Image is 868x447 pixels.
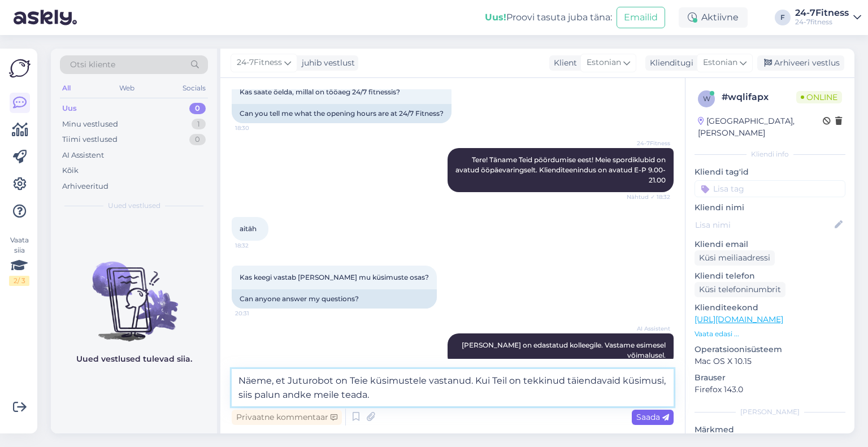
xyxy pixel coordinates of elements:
[695,424,845,436] p: Märkmed
[462,341,667,359] span: [PERSON_NAME] on edastatud kolleegile. Vastame esimesel võimalusel.
[232,104,452,123] div: Can you tell me what the opening hours are at 24/7 Fitness?
[703,57,737,69] span: Estonian
[180,81,208,96] div: Socials
[795,8,849,18] div: 24-7Fitness
[757,55,844,71] div: Arhiveeri vestlus
[695,238,845,250] p: Kliendi email
[297,57,355,69] div: juhib vestlust
[9,58,31,79] img: Askly Logo
[485,12,506,23] b: Uus!
[695,282,785,297] div: Küsi telefoninumbrit
[695,149,845,159] div: Kliendi info
[698,115,823,139] div: [GEOGRAPHIC_DATA], [PERSON_NAME]
[695,166,845,178] p: Kliendi tag'id
[62,181,108,192] div: Arhiveeritud
[485,11,612,24] div: Proovi tasuta juba täna:
[76,353,192,365] p: Uued vestlused tulevad siia.
[695,314,783,324] a: [URL][DOMAIN_NAME]
[60,81,73,96] div: All
[51,241,217,343] img: No chats
[62,103,77,114] div: Uus
[695,219,832,231] input: Lisa nimi
[549,57,577,69] div: Klient
[62,134,118,145] div: Tiimi vestlused
[775,10,791,25] div: F
[240,88,400,96] span: Kas saate öelda, millal on tööaeg 24/7 fitnessis?
[240,224,257,233] span: aitäh
[62,150,104,161] div: AI Assistent
[617,7,665,28] button: Emailid
[235,241,277,250] span: 18:32
[695,407,845,417] div: [PERSON_NAME]
[240,273,429,281] span: Kas keegi vastab [PERSON_NAME] mu küsimuste osas?
[795,8,861,27] a: 24-7Fitness24-7fitness
[636,412,669,422] span: Saada
[62,119,118,130] div: Minu vestlused
[235,124,277,132] span: 18:30
[627,193,670,201] span: Nähtud ✓ 18:32
[796,91,842,103] span: Online
[9,276,29,286] div: 2 / 3
[695,302,845,314] p: Klienditeekond
[235,309,277,318] span: 20:31
[117,81,137,96] div: Web
[108,201,160,211] span: Uued vestlused
[695,180,845,197] input: Lisa tag
[62,165,79,176] div: Kõik
[703,94,710,103] span: w
[189,134,206,145] div: 0
[695,344,845,355] p: Operatsioonisüsteem
[695,355,845,367] p: Mac OS X 10.15
[795,18,849,27] div: 24-7fitness
[722,90,796,104] div: # wqlifapx
[455,155,667,184] span: Tere! Täname Teid pöördumise eest! Meie spordiklubid on avatud ööpäevaringselt. Klienditeenindus ...
[189,103,206,114] div: 0
[9,235,29,286] div: Vaata siia
[628,324,670,333] span: AI Assistent
[695,202,845,214] p: Kliendi nimi
[232,289,437,309] div: Can anyone answer my questions?
[645,57,693,69] div: Klienditugi
[695,372,845,384] p: Brauser
[679,7,748,28] div: Aktiivne
[232,410,342,425] div: Privaatne kommentaar
[695,270,845,282] p: Kliendi telefon
[628,139,670,147] span: 24-7Fitness
[192,119,206,130] div: 1
[695,329,845,339] p: Vaata edasi ...
[70,59,115,71] span: Otsi kliente
[587,57,621,69] span: Estonian
[232,369,674,406] textarea: Näeme, et Juturobot on Teie küsimustele vastanud. Kui Teil on tekkinud täiendavaid küsimusi, siis...
[695,384,845,396] p: Firefox 143.0
[695,250,775,266] div: Küsi meiliaadressi
[237,57,282,69] span: 24-7Fitness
